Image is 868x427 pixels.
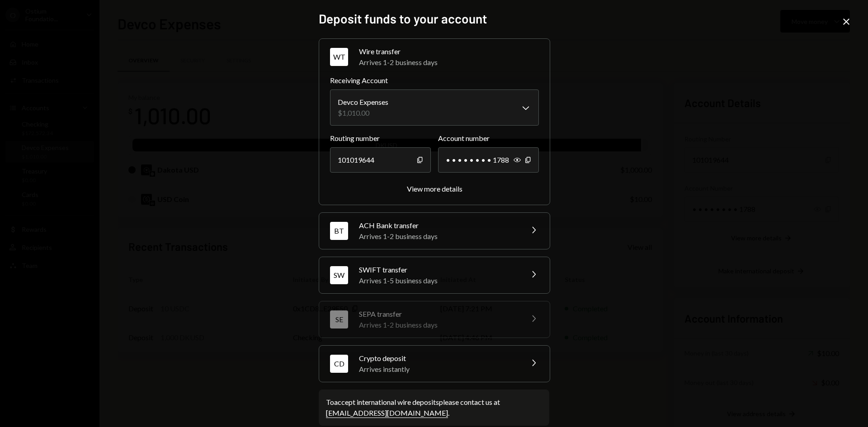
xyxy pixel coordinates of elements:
a: [EMAIL_ADDRESS][DOMAIN_NAME] [326,408,448,418]
div: • • • • • • • • 1788 [438,147,539,173]
label: Account number [438,133,539,144]
h2: Deposit funds to your account [319,10,549,28]
button: Receiving Account [330,89,539,126]
div: To accept international wire deposits please contact us at . [326,397,542,418]
button: CDCrypto depositArrives instantly [319,346,550,382]
button: SESEPA transferArrives 1-2 business days [319,301,550,338]
div: Arrives instantly [359,364,517,375]
div: BT [330,222,348,240]
div: SW [330,266,348,284]
button: BTACH Bank transferArrives 1-2 business days [319,213,550,249]
button: WTWire transferArrives 1-2 business days [319,39,550,75]
div: WTWire transferArrives 1-2 business days [330,75,539,194]
div: Arrives 1-2 business days [359,319,517,330]
div: View more details [407,184,462,193]
label: Receiving Account [330,75,539,86]
div: Arrives 1-5 business days [359,275,517,286]
label: Routing number [330,133,431,144]
div: SE [330,310,348,328]
button: View more details [407,184,462,194]
div: Arrives 1-2 business days [359,57,539,68]
div: ACH Bank transfer [359,220,517,231]
div: Crypto deposit [359,353,517,364]
div: SEPA transfer [359,309,517,319]
div: CD [330,355,348,373]
div: Wire transfer [359,46,539,57]
button: SWSWIFT transferArrives 1-5 business days [319,257,550,293]
div: Arrives 1-2 business days [359,231,517,242]
div: WT [330,48,348,66]
div: SWIFT transfer [359,264,517,275]
div: 101019644 [330,147,431,173]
